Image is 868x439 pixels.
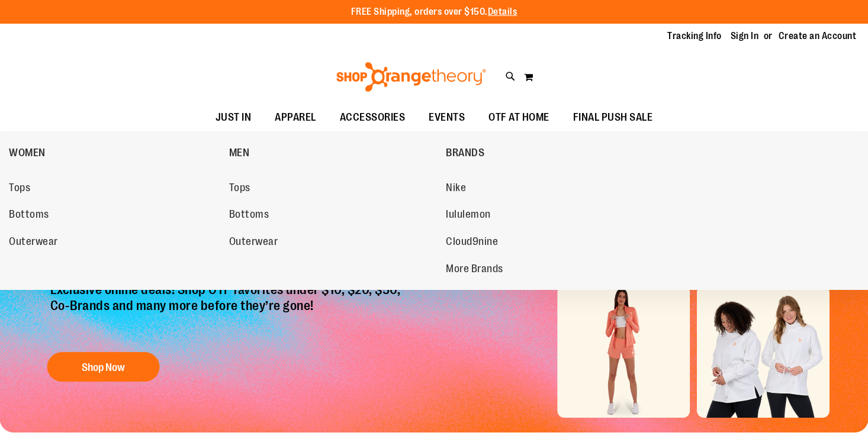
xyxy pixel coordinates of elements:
[446,137,660,168] a: BRANDS
[667,30,722,43] a: Tracking Info
[779,30,857,43] a: Create an Account
[275,104,316,131] span: APPAREL
[229,182,250,196] span: Tops
[335,62,488,92] img: Shop Orangetheory
[9,137,223,168] a: WOMEN
[229,137,441,168] a: MEN
[351,5,517,19] p: FREE Shipping, orders over $150.
[9,182,30,196] span: Tops
[47,352,160,382] button: Shop Now
[216,104,252,131] span: JUST IN
[446,263,503,277] span: More Brands
[340,104,406,131] span: ACCESSORIES
[488,104,549,131] span: OTF AT HOME
[561,104,665,131] a: FINAL PUSH SALE
[41,283,413,341] p: Exclusive online deals! Shop OTF favorites under $10, $20, $50, Co-Brands and many more before th...
[446,208,491,223] span: lululemon
[328,104,417,131] a: ACCESSORIES
[446,182,466,196] span: Nike
[229,208,269,223] span: Bottoms
[488,7,517,17] a: Details
[9,147,46,162] span: WOMEN
[9,235,58,250] span: Outerwear
[446,235,498,250] span: Cloud9nine
[429,104,465,131] span: EVENTS
[229,235,278,250] span: Outerwear
[573,104,653,131] span: FINAL PUSH SALE
[9,208,49,223] span: Bottoms
[229,147,250,162] span: MEN
[263,104,328,131] a: APPAREL
[417,104,477,131] a: EVENTS
[204,104,263,131] a: JUST IN
[731,30,759,43] a: Sign In
[446,147,484,162] span: BRANDS
[477,104,561,131] a: OTF AT HOME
